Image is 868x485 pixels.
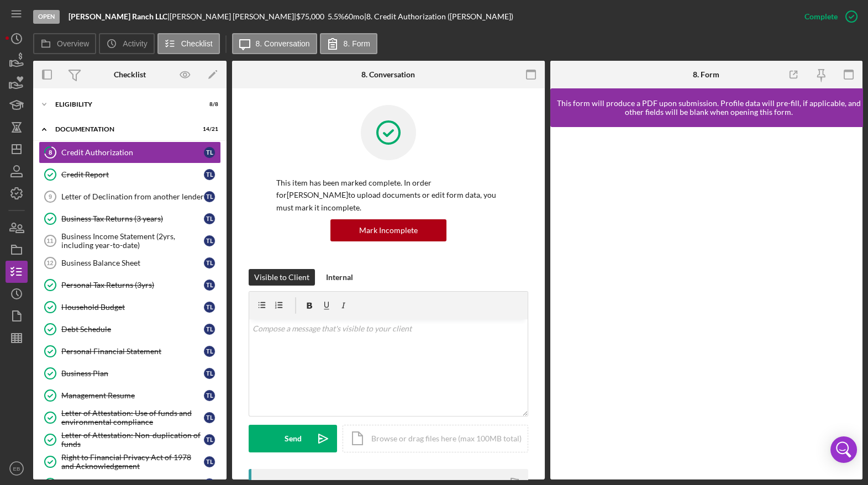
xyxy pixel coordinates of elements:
[359,219,418,241] div: Mark Incomplete
[204,412,215,423] div: T L
[364,12,513,21] div: | 8. Credit Authorization ([PERSON_NAME])
[204,257,215,268] div: T L
[61,214,204,223] div: Business Tax Returns (3 years)
[61,325,204,334] div: Debt Schedule
[204,346,215,357] div: T L
[804,6,838,28] div: Complete
[55,126,191,133] div: Documentation
[256,39,310,48] label: 8. Conversation
[69,12,170,21] div: |
[39,186,221,208] a: 9Letter of Declination from another lenderTL
[46,238,53,244] tspan: 11
[204,147,215,158] div: T L
[693,70,719,79] div: 8. Form
[320,33,377,54] button: 8. Form
[232,33,317,54] button: 8. Conversation
[39,340,221,362] a: Personal Financial StatementTL
[61,369,204,378] div: Business Plan
[6,457,28,479] button: EB
[55,101,191,108] div: Eligibility
[204,456,215,467] div: T L
[61,259,204,267] div: Business Balance Sheet
[254,269,309,286] div: Visible to Client
[61,431,204,449] div: Letter of Attestation: Non-duplication of funds
[61,281,204,289] div: Personal Tax Returns (3yrs)
[204,280,215,291] div: T L
[198,126,218,133] div: 14 / 21
[204,434,215,445] div: T L
[39,141,221,164] a: 8Credit AuthorizationTL
[39,230,221,252] a: 11Business Income Statement (2yrs, including year-to-date)TL
[39,274,221,296] a: Personal Tax Returns (3yrs)TL
[181,39,213,48] label: Checklist
[33,33,96,54] button: Overview
[326,269,353,286] div: Internal
[39,429,221,451] a: Letter of Attestation: Non-duplication of fundsTL
[61,391,204,400] div: Management Resume
[204,302,215,313] div: T L
[204,235,215,246] div: T L
[39,362,221,384] a: Business PlanTL
[61,192,204,201] div: Letter of Declination from another lender
[157,33,220,54] button: Checklist
[170,12,296,21] div: [PERSON_NAME] [PERSON_NAME] |
[556,99,863,117] div: This form will produce a PDF upon submission. Profile data will pre-fill, if applicable, and othe...
[204,390,215,401] div: T L
[204,324,215,335] div: T L
[61,170,204,179] div: Credit Report
[320,269,359,286] button: Internal
[99,33,154,54] button: Activity
[61,409,204,426] div: Letter of Attestation: Use of funds and environmental compliance
[276,177,501,214] p: This item has been marked complete. In order for [PERSON_NAME] to upload documents or edit form d...
[204,368,215,379] div: T L
[123,39,147,48] label: Activity
[330,219,446,241] button: Mark Incomplete
[204,169,215,180] div: T L
[198,101,218,108] div: 8 / 8
[561,138,853,468] iframe: Lenderfit form
[61,148,204,157] div: Credit Authorization
[39,384,221,407] a: Management ResumeTL
[61,347,204,356] div: Personal Financial Statement
[39,318,221,340] a: Debt ScheduleTL
[344,39,370,48] label: 8. Form
[114,70,146,79] div: Checklist
[39,164,221,186] a: Credit ReportTL
[204,213,215,224] div: T L
[57,39,89,48] label: Overview
[249,425,337,452] button: Send
[328,12,344,21] div: 5.5 %
[793,6,862,28] button: Complete
[49,193,52,200] tspan: 9
[69,12,167,21] b: [PERSON_NAME] Ranch LLC
[39,208,221,230] a: Business Tax Returns (3 years)TL
[204,191,215,202] div: T L
[49,149,52,156] tspan: 8
[39,296,221,318] a: Household BudgetTL
[61,453,204,471] div: Right to Financial Privacy Act of 1978 and Acknowledgement
[39,252,221,274] a: 12Business Balance SheetTL
[344,12,364,21] div: 60 mo
[285,425,302,452] div: Send
[39,451,221,473] a: Right to Financial Privacy Act of 1978 and AcknowledgementTL
[61,303,204,312] div: Household Budget
[61,232,204,250] div: Business Income Statement (2yrs, including year-to-date)
[13,466,20,472] text: EB
[33,10,60,24] div: Open
[46,260,53,266] tspan: 12
[361,70,415,79] div: 8. Conversation
[249,269,315,286] button: Visible to Client
[39,407,221,429] a: Letter of Attestation: Use of funds and environmental complianceTL
[830,436,857,463] div: Open Intercom Messenger
[296,12,324,21] span: $75,000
